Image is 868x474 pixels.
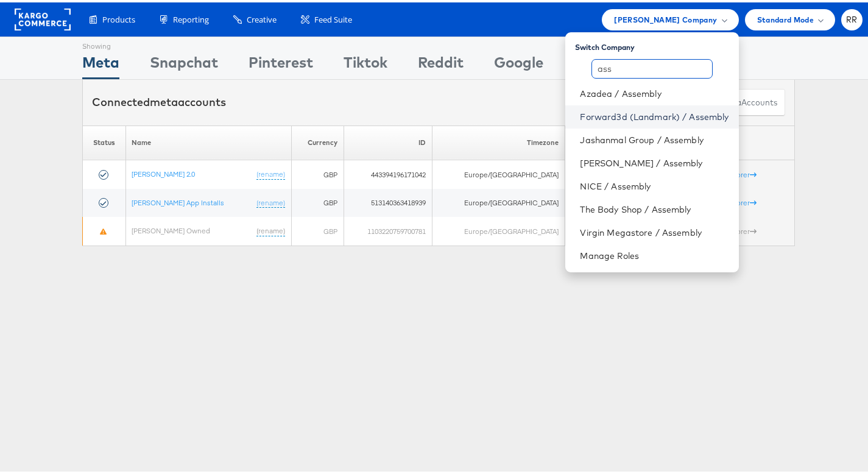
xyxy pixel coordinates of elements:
th: Currency [291,123,344,158]
div: Snapchat [150,49,218,77]
a: (rename) [256,224,285,234]
td: GBP [291,214,344,243]
div: Pinterest [249,49,313,77]
div: Tiktok [344,49,387,77]
span: Standard Mode [757,11,814,24]
input: Search [591,57,713,76]
span: Products [102,12,135,23]
a: NICE / Assembly [580,178,729,190]
td: GBP [291,186,344,215]
div: Reddit [418,49,464,77]
td: Europe/[GEOGRAPHIC_DATA] [432,158,565,186]
div: Switch Company [575,35,738,50]
a: (rename) [256,196,285,206]
th: Status [83,123,126,158]
a: Jashanmal Group / Assembly [580,132,729,144]
a: [PERSON_NAME] 2.0 [132,167,196,176]
span: Feed Suite [314,12,352,23]
td: GBP [291,158,344,186]
span: RR [846,13,858,21]
a: [PERSON_NAME] / Assembly [580,155,729,167]
span: Reporting [173,12,209,23]
a: [PERSON_NAME] Owned [132,224,211,233]
a: (rename) [256,167,285,177]
a: The Body Shop / Assembly [580,201,729,213]
div: Connected accounts [92,92,226,108]
td: Europe/[GEOGRAPHIC_DATA] [432,214,565,243]
td: 1103220759700781 [344,214,432,243]
span: Creative [247,12,277,23]
a: Forward3d (Landmark) / Assembly [580,108,729,121]
th: Timezone [432,123,565,158]
span: meta [150,93,178,107]
a: Virgin Megastore / Assembly [580,224,729,236]
div: Showing [82,35,119,49]
td: Europe/[GEOGRAPHIC_DATA] [432,186,565,215]
div: Google [494,49,543,77]
th: Name [125,123,291,158]
a: [PERSON_NAME] App Installs [132,196,225,205]
td: 443394196171042 [344,158,432,186]
a: Azadea / Assembly [580,85,729,97]
a: Manage Roles [580,248,639,259]
div: Meta [82,49,119,77]
th: ID [344,123,432,158]
td: 513140363418939 [344,186,432,215]
span: [PERSON_NAME] Company [614,11,717,24]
